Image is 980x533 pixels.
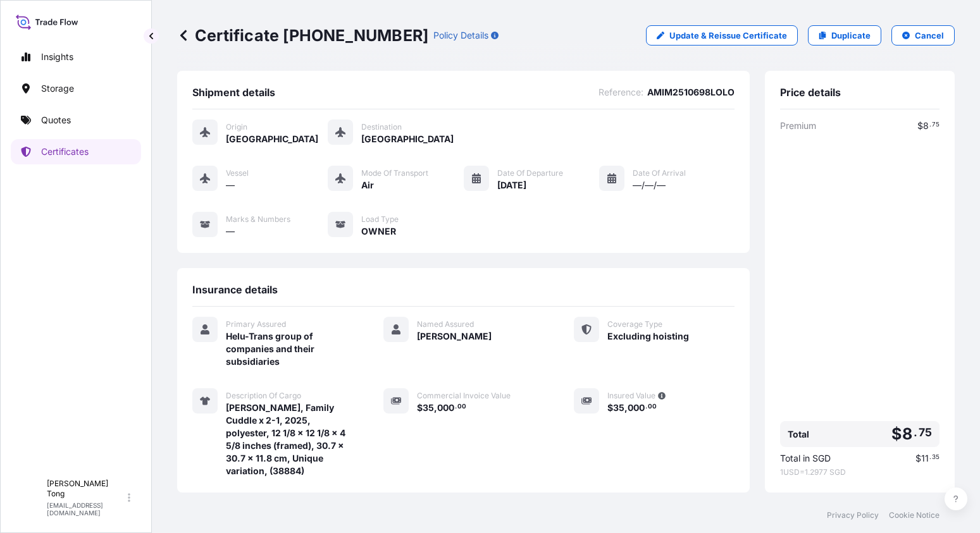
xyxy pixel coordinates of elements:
span: C [25,491,34,504]
span: 8 [902,426,912,442]
span: 11 [921,454,929,463]
span: Date of Departure [497,168,563,178]
span: Coverage Type [607,319,662,329]
span: 1 USD = 1.2977 SGD [780,467,940,477]
span: Description Of Cargo [226,391,301,401]
p: Certificate [PHONE_NUMBER] [177,25,428,46]
span: Origin [226,122,247,132]
span: —/—/— [633,179,666,192]
span: 75 [932,123,940,127]
span: [PERSON_NAME], Family Cuddle x 2-1, 2025, polyester, 12 1/8 x 12 1/8 x 4 5/8 inches (framed), 30.... [226,401,353,477]
span: Shipment details [192,86,275,99]
a: Cookie Notice [889,510,940,520]
span: Price details [780,86,841,99]
a: Privacy Policy [827,510,879,520]
span: , [434,403,437,412]
span: [PERSON_NAME] [417,330,492,343]
span: $ [417,403,423,412]
span: Primary Assured [226,319,286,329]
span: — [226,225,235,238]
span: OWNER [361,225,396,238]
p: Update & Reissue Certificate [669,29,787,42]
span: Load Type [361,214,399,224]
a: Insights [11,44,141,70]
span: Destination [361,122,402,132]
span: 8 [923,121,929,130]
span: AMIM2510698LOLO [647,86,735,99]
p: Certificates [41,145,89,158]
span: $ [891,426,902,442]
p: [EMAIL_ADDRESS][DOMAIN_NAME] [47,501,125,517]
p: Cancel [915,29,944,42]
span: Marks & Numbers [226,214,290,224]
span: — [226,179,235,192]
a: Update & Reissue Certificate [646,25,798,46]
span: . [929,123,931,127]
p: [PERSON_NAME] Tong [47,479,125,499]
span: . [914,429,917,436]
a: Storage [11,76,141,101]
span: Total [788,428,809,441]
span: Total in SGD [780,452,831,465]
button: Cancel [891,25,955,46]
span: Premium [780,119,816,132]
span: . [929,455,931,460]
span: [GEOGRAPHIC_DATA] [226,133,318,145]
span: 35 [423,403,434,412]
span: Vessel [226,168,249,178]
span: . [645,405,647,409]
a: Duplicate [808,25,881,46]
span: [DATE] [497,179,526,192]
span: 00 [648,405,657,409]
span: . [455,405,457,409]
span: Commercial Invoice Value [417,391,511,401]
span: 35 [932,455,940,460]
p: Quotes [41,114,71,126]
span: , [624,403,628,412]
span: 75 [919,429,932,436]
span: Air [361,179,374,192]
span: $ [917,121,923,130]
a: Quotes [11,107,141,133]
span: Date of Arrival [633,168,686,178]
p: Duplicate [831,29,871,42]
span: $ [915,454,921,463]
span: Insurance details [192,283,278,296]
span: Insured Value [607,391,655,401]
span: Reference : [599,86,643,99]
span: 000 [437,403,454,412]
span: Excluding hoisting [607,330,689,343]
p: Storage [41,82,74,95]
p: Insights [41,51,73,63]
a: Certificates [11,139,141,164]
span: 000 [628,403,645,412]
p: Policy Details [433,29,488,42]
span: 35 [613,403,624,412]
span: Mode of Transport [361,168,428,178]
span: [GEOGRAPHIC_DATA] [361,133,454,145]
span: Helu-Trans group of companies and their subsidiaries [226,330,353,368]
span: 00 [457,405,466,409]
span: Named Assured [417,319,474,329]
span: $ [607,403,613,412]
